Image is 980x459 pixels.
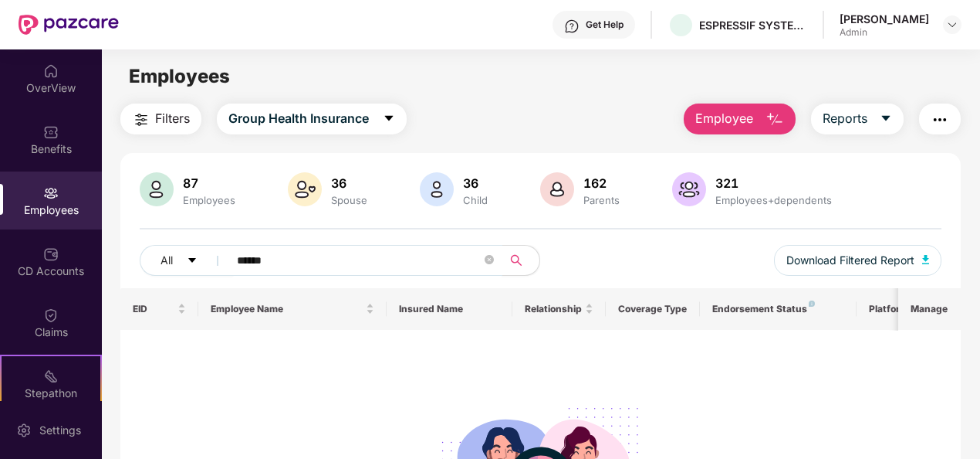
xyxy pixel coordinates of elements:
[19,15,119,35] img: New Pazcare Logo
[129,65,230,87] span: Employees
[580,175,623,191] div: 162
[43,308,59,323] img: svg+xml;base64,PHN2ZyBpZD0iQ2xhaW0iIHhtbG5zPSJodHRwOi8vd3d3LnczLm9yZy8yMDAwL3N2ZyIgd2lkdGg9IjIwIi...
[132,110,150,129] img: svg+xml;base64,PHN2ZyB4bWxucz0iaHR0cDovL3d3dy53My5vcmcvMjAwMC9zdmciIHdpZHRoPSIyNCIgaGVpZ2h0PSIyNC...
[606,288,700,330] th: Coverage Type
[672,172,706,206] img: svg+xml;base64,PHN2ZyB4bWxucz0iaHR0cDovL3d3dy53My5vcmcvMjAwMC9zdmciIHhtbG5zOnhsaW5rPSJodHRwOi8vd3...
[840,12,929,26] div: [PERSON_NAME]
[120,104,201,134] button: Filters
[43,369,59,384] img: svg+xml;base64,PHN2ZyB4bWxucz0iaHR0cDovL3d3dy53My5vcmcvMjAwMC9zdmciIHdpZHRoPSIyMSIgaGVpZ2h0PSIyMC...
[485,253,494,268] span: close-circle
[525,303,583,315] span: Relationship
[133,303,175,315] span: EID
[922,255,930,264] img: svg+xml;base64,PHN2ZyB4bWxucz0iaHR0cDovL3d3dy53My5vcmcvMjAwMC9zdmciIHhtbG5zOnhsaW5rPSJodHRwOi8vd3...
[383,112,395,126] span: caret-down
[460,194,491,206] div: Child
[811,104,904,134] button: Reportscaret-down
[809,301,815,307] img: svg+xml;base64,PHN2ZyB4bWxucz0iaHR0cDovL3d3dy53My5vcmcvMjAwMC9zdmciIHdpZHRoPSI4IiBoZWlnaHQ9IjgiIH...
[228,109,369,128] span: Group Health Insurance
[460,175,491,191] div: 36
[120,288,199,330] th: EID
[485,255,494,264] span: close-circle
[140,172,174,206] img: svg+xml;base64,PHN2ZyB4bWxucz0iaHR0cDovL3d3dy53My5vcmcvMjAwMC9zdmciIHhtbG5zOnhsaW5rPSJodHRwOi8vd3...
[420,172,454,206] img: svg+xml;base64,PHN2ZyB4bWxucz0iaHR0cDovL3d3dy53My5vcmcvMjAwMC9zdmciIHhtbG5zOnhsaW5rPSJodHRwOi8vd3...
[35,423,86,438] div: Settings
[387,288,512,330] th: Insured Name
[140,245,234,276] button: Allcaret-down
[43,246,59,262] img: svg+xml;base64,PHN2ZyBpZD0iQ0RfQWNjb3VudHMiIGRhdGEtbmFtZT0iQ0QgQWNjb3VudHMiIHhtbG5zPSJodHRwOi8vd3...
[43,63,59,79] img: svg+xml;base64,PHN2ZyBpZD0iSG9tZSIgeG1sbnM9Imh0dHA6Ly93d3cudzMub3JnLzIwMDAvc3ZnIiB3aWR0aD0iMjAiIG...
[288,172,322,206] img: svg+xml;base64,PHN2ZyB4bWxucz0iaHR0cDovL3d3dy53My5vcmcvMjAwMC9zdmciIHhtbG5zOnhsaW5rPSJodHRwOi8vd3...
[695,109,753,128] span: Employee
[684,104,796,134] button: Employee
[931,110,949,129] img: svg+xml;base64,PHN2ZyB4bWxucz0iaHR0cDovL3d3dy53My5vcmcvMjAwMC9zdmciIHdpZHRoPSIyNCIgaGVpZ2h0PSIyNC...
[786,252,914,269] span: Download Filtered Report
[898,288,961,330] th: Manage
[880,112,892,126] span: caret-down
[198,288,387,330] th: Employee Name
[328,194,370,206] div: Spouse
[161,252,173,269] span: All
[869,303,954,315] div: Platform Status
[540,172,574,206] img: svg+xml;base64,PHN2ZyB4bWxucz0iaHR0cDovL3d3dy53My5vcmcvMjAwMC9zdmciIHhtbG5zOnhsaW5rPSJodHRwOi8vd3...
[774,245,942,276] button: Download Filtered Report
[155,109,190,128] span: Filters
[217,104,407,134] button: Group Health Insurancecaret-down
[712,175,835,191] div: 321
[840,26,929,39] div: Admin
[187,255,198,267] span: caret-down
[328,175,370,191] div: 36
[512,288,607,330] th: Relationship
[16,423,32,438] img: svg+xml;base64,PHN2ZyBpZD0iU2V0dGluZy0yMHgyMCIgeG1sbnM9Imh0dHA6Ly93d3cudzMub3JnLzIwMDAvc3ZnIiB3aW...
[712,303,844,315] div: Endorsement Status
[180,194,238,206] div: Employees
[564,19,580,34] img: svg+xml;base64,PHN2ZyBpZD0iSGVscC0zMngzMiIgeG1sbnM9Imh0dHA6Ly93d3cudzMub3JnLzIwMDAvc3ZnIiB3aWR0aD...
[765,110,784,129] img: svg+xml;base64,PHN2ZyB4bWxucz0iaHR0cDovL3d3dy53My5vcmcvMjAwMC9zdmciIHhtbG5zOnhsaW5rPSJodHRwOi8vd3...
[946,19,958,31] img: svg+xml;base64,PHN2ZyBpZD0iRHJvcGRvd24tMzJ4MzIiIHhtbG5zPSJodHRwOi8vd3d3LnczLm9yZy8yMDAwL3N2ZyIgd2...
[43,124,59,140] img: svg+xml;base64,PHN2ZyBpZD0iQmVuZWZpdHMiIHhtbG5zPSJodHRwOi8vd3d3LnczLm9yZy8yMDAwL3N2ZyIgd2lkdGg9Ij...
[586,19,623,31] div: Get Help
[43,185,59,201] img: svg+xml;base64,PHN2ZyBpZD0iRW1wbG95ZWVzIiB4bWxucz0iaHR0cDovL3d3dy53My5vcmcvMjAwMC9zdmciIHdpZHRoPS...
[580,194,623,206] div: Parents
[180,175,238,191] div: 87
[211,303,363,315] span: Employee Name
[502,245,540,276] button: search
[712,194,835,206] div: Employees+dependents
[2,386,100,401] div: Stepathon
[502,254,532,267] span: search
[823,109,867,128] span: Reports
[699,18,807,32] div: ESPRESSIF SYSTEMS ([GEOGRAPHIC_DATA]) PRIVATE LIMITED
